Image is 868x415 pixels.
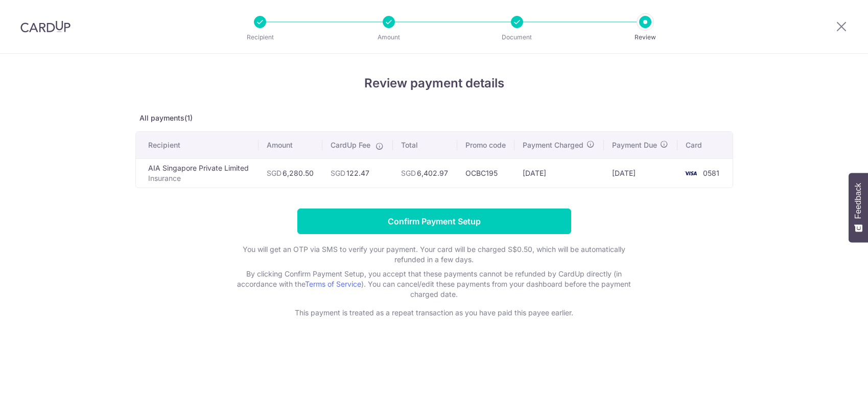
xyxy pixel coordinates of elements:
[135,74,733,93] h4: Review payment details
[849,173,868,242] button: Feedback - Show survey
[267,169,281,177] span: SGD
[230,308,639,318] p: This payment is treated as a repeat transaction as you have paid this payee earlier.
[479,32,555,42] p: Document
[259,132,323,158] th: Amount
[222,32,298,42] p: Recipient
[331,169,345,177] span: SGD
[681,167,701,179] img: <span class="translation_missing" title="translation missing: en.account_steps.new_confirm_form.b...
[514,158,604,188] td: [DATE]
[148,173,250,183] p: Insurance
[230,244,639,265] p: You will get an OTP via SMS to verify your payment. Your card will be charged S$0.50, which will ...
[401,169,416,177] span: SGD
[351,32,427,42] p: Amount
[393,132,457,158] th: Total
[703,169,719,177] span: 0581
[305,280,361,288] a: Terms of Service
[604,158,677,188] td: [DATE]
[331,140,370,150] span: CardUp Fee
[523,140,583,150] span: Payment Charged
[677,132,732,158] th: Card
[457,132,514,158] th: Promo code
[607,32,683,42] p: Review
[457,158,514,188] td: OCBC195
[135,113,733,123] p: All payments(1)
[259,158,323,188] td: 6,280.50
[136,132,259,158] th: Recipient
[322,158,393,188] td: 122.47
[393,158,457,188] td: 6,402.97
[136,158,259,188] td: AIA Singapore Private Limited
[612,140,657,150] span: Payment Due
[230,269,639,299] p: By clicking Confirm Payment Setup, you accept that these payments cannot be refunded by CardUp di...
[854,183,863,219] span: Feedback
[297,209,571,234] input: Confirm Payment Setup
[20,20,71,33] img: CardUp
